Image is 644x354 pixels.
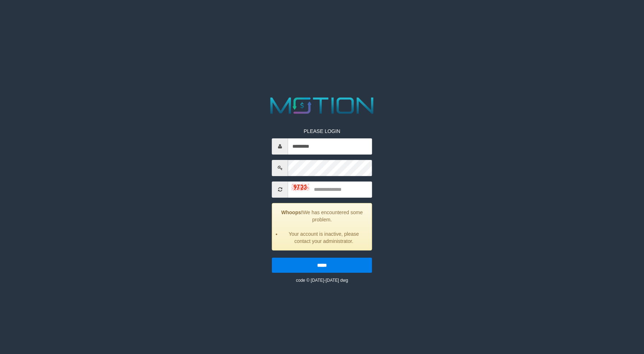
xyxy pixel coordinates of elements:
[296,278,348,283] small: code © [DATE]-[DATE] dwg
[281,230,366,245] li: Your account is inactive, please contact your administrator.
[272,203,372,250] div: We has encountered some problem.
[292,184,310,191] img: captcha
[272,128,372,135] p: PLEASE LOGIN
[266,95,379,117] img: MOTION_logo.png
[281,210,303,215] strong: Whoops!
